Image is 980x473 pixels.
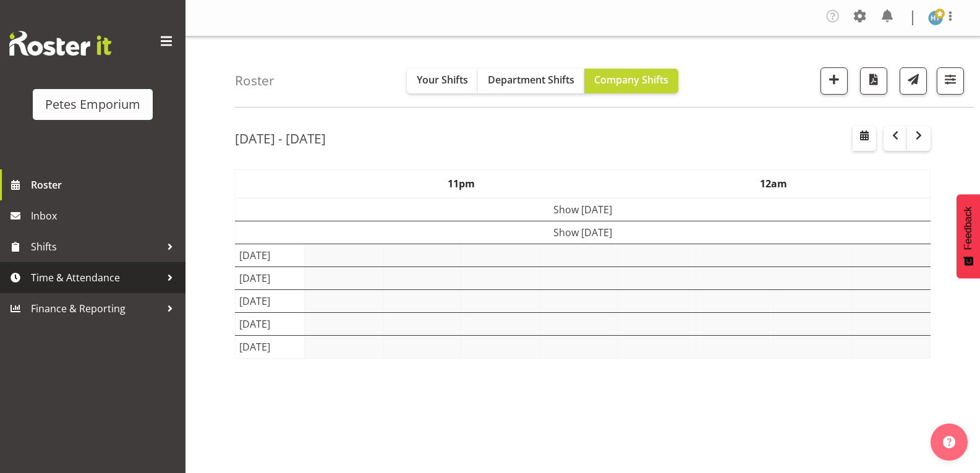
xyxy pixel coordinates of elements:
[236,267,305,290] td: [DATE]
[236,336,305,359] td: [DATE]
[488,73,574,87] span: Department Shifts
[417,73,468,87] span: Your Shifts
[305,170,618,198] th: 11pm
[236,290,305,313] td: [DATE]
[963,207,974,250] span: Feedback
[31,237,161,256] span: Shifts
[957,194,980,278] button: Feedback - Show survey
[860,67,887,95] button: Download a PDF of the roster according to the set date range.
[928,11,943,25] img: helena-tomlin701.jpg
[937,67,964,95] button: Filter Shifts
[900,67,927,95] button: Send a list of all shifts for the selected filtered period to all rostered employees.
[235,130,326,147] h2: [DATE] - [DATE]
[820,67,848,95] button: Add a new shift
[594,73,668,87] span: Company Shifts
[943,436,955,448] img: help-xxl-2.png
[236,313,305,336] td: [DATE]
[235,74,275,88] h4: Roster
[853,126,876,151] button: Select a specific date within the roster.
[584,69,678,93] button: Company Shifts
[478,69,584,93] button: Department Shifts
[236,244,305,267] td: [DATE]
[31,207,179,225] span: Inbox
[45,95,140,114] div: Petes Emporium
[31,268,161,287] span: Time & Attendance
[236,198,931,221] td: Show [DATE]
[31,176,179,194] span: Roster
[618,170,931,198] th: 12am
[9,31,111,56] img: Rosterit website logo
[31,299,161,318] span: Finance & Reporting
[407,69,478,93] button: Your Shifts
[236,221,931,244] td: Show [DATE]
